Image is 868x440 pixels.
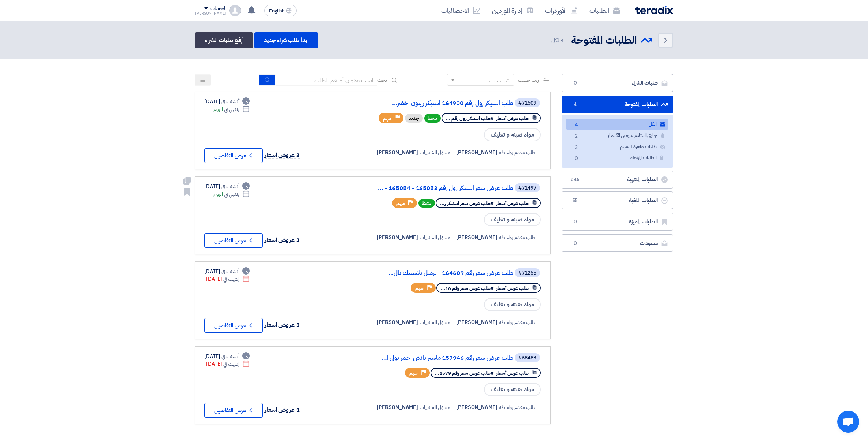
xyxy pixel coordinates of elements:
[396,200,405,207] span: مهم
[566,119,668,130] a: الكل
[367,355,513,361] a: طلب عرض سعر رقم 157946 ماستر باتش أحمر بولى ا...
[424,114,441,123] span: نشط
[206,360,250,368] div: [DATE]
[496,285,529,292] span: طلب عرض أسعار
[275,75,377,86] input: ابحث بعنوان أو رقم الطلب
[562,74,673,92] a: طلبات الشراء0
[206,275,250,283] div: [DATE]
[367,270,513,276] a: طلب عرض سعر رقم 164609 - برميل بلاستيك بال...
[377,149,418,156] span: [PERSON_NAME]
[518,271,536,276] div: #71255
[204,403,263,418] button: عرض التفاصيل
[420,234,450,241] span: مسؤل المشتريات
[496,115,529,122] span: طلب عرض أسعار
[420,403,450,411] span: مسؤل المشتريات
[210,5,226,12] div: الحساب
[572,121,581,129] span: 4
[367,185,513,191] a: طلب عرض سعر استيكر رول رقم 165053 - 165054 - ...
[551,36,565,45] span: الكل
[383,115,391,122] span: مهم
[265,236,300,245] span: 3 عروض أسعار
[484,128,541,141] span: مواد تعبئه و تغليف
[584,2,626,19] a: الطلبات
[496,370,529,377] span: طلب عرض أسعار
[499,234,536,241] span: طلب مقدم بواسطة
[224,105,239,113] span: ينتهي في
[223,275,239,283] span: إنتهت في
[204,148,263,163] button: عرض التفاصيل
[571,101,580,108] span: 4
[484,213,541,226] span: مواد تعبئه و تغليف
[518,101,536,106] div: #71509
[571,240,580,247] span: 0
[367,100,513,107] a: طلب استيكر رول رقم 164900 استيكر زيتون اخضر...
[377,318,418,326] span: [PERSON_NAME]
[456,318,498,326] span: [PERSON_NAME]
[566,142,668,152] a: طلبات جاهزة للتقييم
[409,370,418,377] span: مهم
[484,298,541,311] span: مواد تعبئه و تغليف
[571,218,580,225] span: 0
[446,115,493,122] span: #طلب استيكر رول رقم ...
[265,406,300,414] span: 1 عروض أسعار
[195,32,253,48] a: أرفع طلبات الشراء
[572,155,581,163] span: 0
[441,285,493,292] span: #طلب عرض سعر رقم 16...
[562,234,673,252] a: مسودات0
[539,2,584,19] a: الأوردرات
[562,171,673,189] a: الطلبات المنتهية645
[229,5,241,16] img: profile_test.png
[566,153,668,163] a: الطلبات المؤجلة
[204,353,250,360] div: [DATE]
[635,6,673,14] img: Teradix logo
[486,2,539,19] a: إدارة الموردين
[484,383,541,396] span: مواد تعبئه و تغليف
[377,76,387,84] span: بحث
[837,411,859,433] div: Open chat
[204,233,263,248] button: عرض التفاصيل
[566,130,668,141] a: جاري استلام عروض الأسعار
[572,133,581,140] span: 2
[435,370,493,377] span: #طلب عرض سعر رقم 1579...
[562,96,673,113] a: الطلبات المفتوحة4
[456,234,498,241] span: [PERSON_NAME]
[499,149,536,156] span: طلب مقدم بواسطة
[440,200,493,207] span: #طلب عرض سعر استيكر ر...
[223,360,239,368] span: إنتهت في
[377,403,418,411] span: [PERSON_NAME]
[405,114,423,123] div: جديد
[518,76,539,84] span: رتب حسب
[560,36,564,44] span: 4
[499,403,536,411] span: طلب مقدم بواسطة
[195,11,226,15] div: [PERSON_NAME]
[571,33,637,48] h2: الطلبات المفتوحة
[254,32,318,48] a: ابدأ طلب شراء جديد
[562,213,673,231] a: الطلبات المميزة0
[571,79,580,87] span: 0
[456,149,498,156] span: [PERSON_NAME]
[435,2,486,19] a: الاحصائيات
[418,199,435,208] span: نشط
[489,77,510,85] div: رتب حسب
[204,268,250,275] div: [DATE]
[221,268,239,275] span: أنشئت في
[420,149,450,156] span: مسؤل المشتريات
[213,190,250,198] div: اليوم
[571,176,580,183] span: 645
[213,105,250,113] div: اليوم
[269,8,284,14] span: English
[571,197,580,204] span: 55
[415,285,424,292] span: مهم
[221,353,239,360] span: أنشئت في
[456,403,498,411] span: [PERSON_NAME]
[224,190,239,198] span: ينتهي في
[518,186,536,191] div: #71497
[221,183,239,190] span: أنشئت في
[204,183,250,190] div: [DATE]
[264,5,297,16] button: English
[377,234,418,241] span: [PERSON_NAME]
[265,151,300,160] span: 3 عروض أسعار
[572,144,581,152] span: 2
[562,191,673,209] a: الطلبات الملغية55
[221,98,239,105] span: أنشئت في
